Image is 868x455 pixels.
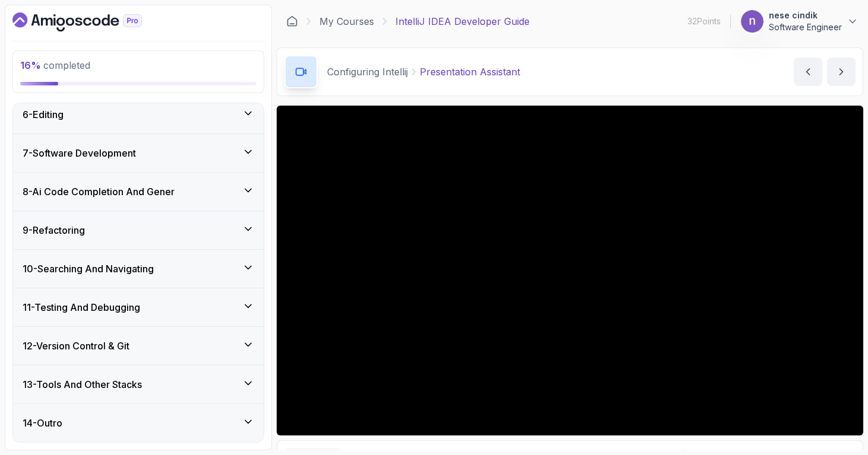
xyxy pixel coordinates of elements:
[13,96,264,133] button: 6-Editing
[13,365,264,403] button: 13-Tools And Other Stacks
[13,288,264,326] button: 11-Testing And Debugging
[741,10,764,33] img: user profile image
[13,211,264,249] button: 9-Refactoring
[319,14,374,28] a: My Courses
[13,134,264,172] button: 7-Software Development
[13,327,264,365] button: 12-Version Control & Git
[13,250,264,288] button: 10-Searching And Navigating
[20,59,90,71] span: completed
[688,15,721,27] p: 32 Points
[395,14,530,28] p: IntelliJ IDEA Developer Guide
[23,146,136,160] h3: 7 - Software Development
[327,65,408,79] p: Configuring Intellij
[769,21,842,33] p: Software Engineer
[23,223,85,237] h3: 9 - Refactoring
[13,404,264,442] button: 14-Outro
[769,9,842,21] p: nese cindik
[794,58,822,86] button: previous content
[277,106,863,435] iframe: 4 - Presentation Assistant
[23,339,129,353] h3: 12 - Version Control & Git
[23,300,140,314] h3: 11 - Testing And Debugging
[23,377,142,392] h3: 13 - Tools And Other Stacks
[23,184,175,199] h3: 8 - Ai Code Completion And Gener
[286,15,298,27] a: Dashboard
[23,416,62,430] h3: 14 - Outro
[420,65,520,79] p: Presentation Assistant
[23,262,154,276] h3: 10 - Searching And Navigating
[827,58,856,86] button: next content
[20,59,41,71] span: 16 %
[13,173,264,211] button: 8-Ai Code Completion And Gener
[23,107,64,122] h3: 6 - Editing
[740,9,859,33] button: user profile imagenese cindikSoftware Engineer
[12,12,169,31] a: Dashboard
